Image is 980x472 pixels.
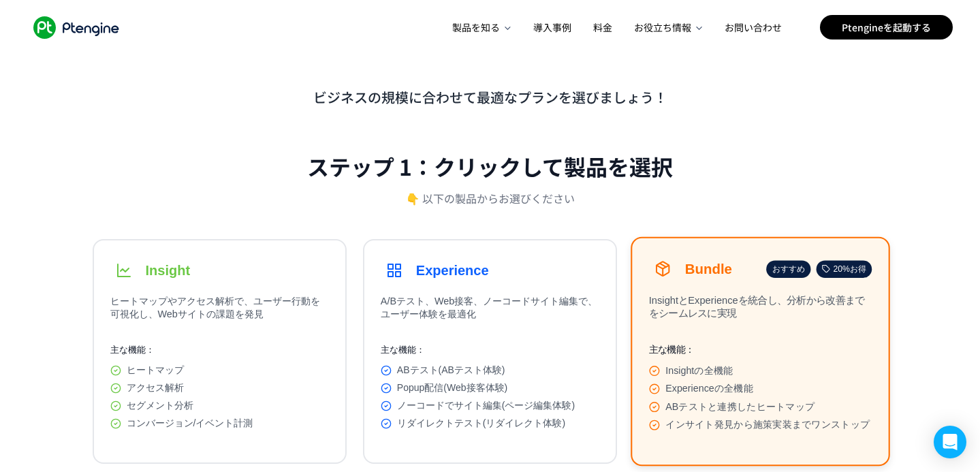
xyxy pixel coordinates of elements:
span: ヒートマップ [127,364,184,377]
span: コンバージョン/イベント計測 [127,418,253,430]
div: おすすめ [767,260,811,278]
span: Popup配信(Web接客体験) [397,382,507,394]
p: 主な機能： [381,344,599,356]
span: リダイレクトテスト(リダイレクト体験) [397,418,565,430]
button: Bundleおすすめ20%お得InsightとExperienceを統合し、分析から改善までをシームレスに実現主な機能：Insightの全機能Experienceの全機能ABテストと連携したヒー... [631,237,890,467]
span: ABテストと連携したヒートマップ [665,400,815,413]
a: Ptengineを起動する [820,15,953,40]
p: A/Bテスト、Web接客、ノーコードサイト編集で、ユーザー体験を最適化 [381,295,599,328]
span: インサイト発見から施策実装までワンストップ [665,419,870,431]
h2: ステップ 1：クリックして製品を選択 [307,151,673,182]
span: Experienceの全機能 [665,383,753,395]
span: ABテスト(ABテスト体験) [397,364,505,377]
span: セグメント分析 [127,400,193,412]
span: お役立ち情報 [634,20,693,34]
p: ビジネスの規模に合わせて最適なプランを選びましょう！ [93,87,888,107]
span: 製品を知る [452,20,501,34]
h3: Experience [416,263,489,279]
p: 👇 以下の製品からお選びください [406,184,575,200]
h3: Insight [146,263,191,279]
div: Open Intercom Messenger [934,426,966,458]
button: ExperienceA/Bテスト、Web接客、ノーコードサイト編集で、ユーザー体験を最適化主な機能：ABテスト(ABテスト体験)Popup配信(Web接客体験)ノーコードでサイト編集(ページ編集... [363,239,617,464]
span: アクセス解析 [127,382,184,394]
span: Insightの全機能 [665,364,733,377]
h3: Bundle [685,261,732,277]
span: ノーコードでサイト編集(ページ編集体験) [397,400,575,412]
p: ヒートマップやアクセス解析で、ユーザー行動を可視化し、Webサイトの課題を発見 [110,295,329,328]
div: 20%お得 [817,260,872,278]
p: InsightとExperienceを統合し、分析から改善までをシームレスに実現 [649,294,872,327]
span: 料金 [593,20,612,34]
p: 主な機能： [110,344,329,356]
span: 導入事例 [533,20,571,34]
span: お問い合わせ [725,20,782,34]
p: 主な機能： [649,344,872,356]
button: Insightヒートマップやアクセス解析で、ユーザー行動を可視化し、Webサイトの課題を発見主な機能：ヒートマップアクセス解析セグメント分析コンバージョン/イベント計測 [93,239,347,464]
